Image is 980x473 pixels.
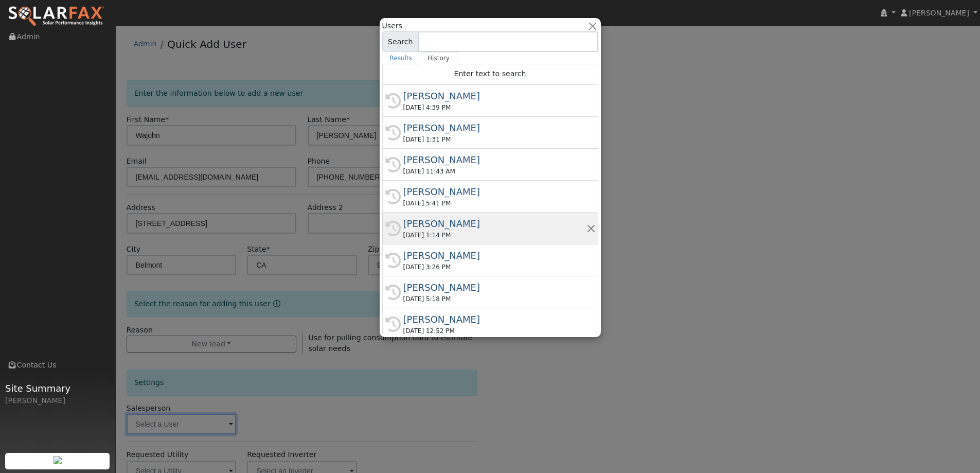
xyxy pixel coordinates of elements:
[385,221,401,236] i: History
[454,69,526,78] span: Enter text to search
[382,21,402,31] span: Users
[382,52,420,64] a: Results
[382,31,419,52] span: Search
[5,381,110,395] span: Site Summary
[403,326,586,336] div: [DATE] 12:52 PM
[420,52,457,64] a: History
[403,103,586,112] div: [DATE] 4:39 PM
[403,217,586,231] div: [PERSON_NAME]
[403,167,586,176] div: [DATE] 11:43 AM
[54,456,62,464] img: retrieve
[385,253,401,268] i: History
[403,121,586,135] div: [PERSON_NAME]
[385,317,401,332] i: History
[403,135,586,144] div: [DATE] 1:31 PM
[8,6,104,27] img: SolarFax
[586,223,596,234] button: Remove this history
[403,249,586,262] div: [PERSON_NAME]
[403,294,586,304] div: [DATE] 5:18 PM
[385,189,401,204] i: History
[385,93,401,109] i: History
[5,395,110,406] div: [PERSON_NAME]
[403,281,586,294] div: [PERSON_NAME]
[403,231,586,240] div: [DATE] 1:14 PM
[403,89,586,103] div: [PERSON_NAME]
[403,185,586,199] div: [PERSON_NAME]
[909,9,969,17] span: [PERSON_NAME]
[403,199,586,208] div: [DATE] 5:41 PM
[385,157,401,172] i: History
[385,285,401,300] i: History
[403,262,586,272] div: [DATE] 3:26 PM
[403,312,586,326] div: [PERSON_NAME]
[403,153,586,167] div: [PERSON_NAME]
[385,125,401,141] i: History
